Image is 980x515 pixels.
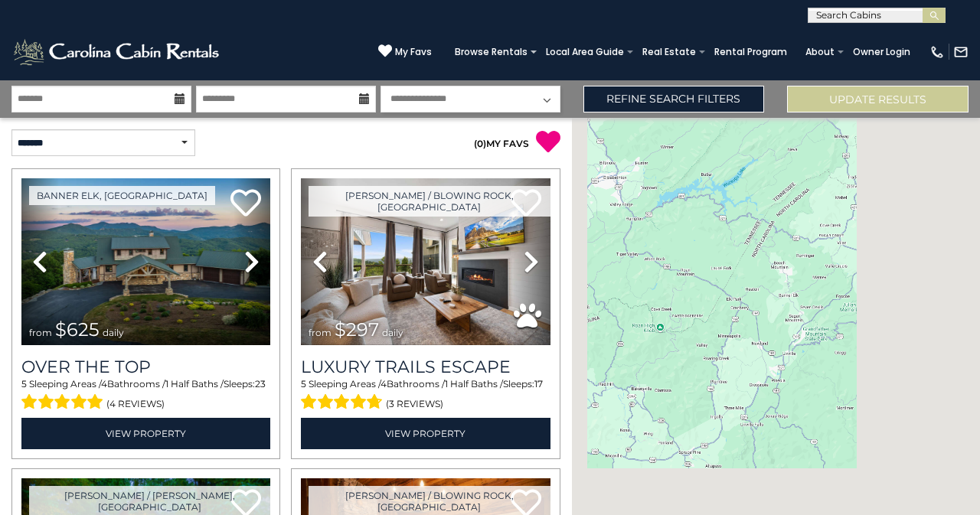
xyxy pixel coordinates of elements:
a: Over The Top [21,357,270,377]
span: 4 [101,378,107,390]
a: Browse Rentals [447,41,535,63]
img: White-1-2.png [11,37,224,67]
a: Add to favorites [230,187,261,220]
span: (4 reviews) [106,394,165,414]
span: 23 [255,378,266,390]
span: daily [382,327,403,338]
img: thumbnail_167153549.jpeg [21,178,270,345]
a: View Property [301,418,550,449]
a: About [798,41,842,63]
span: My Favs [395,45,432,59]
span: (3 reviews) [386,394,443,414]
span: 4 [381,378,387,390]
div: Sleeping Areas / Bathrooms / Sleeps: [21,377,270,414]
span: 5 [21,378,27,390]
a: Luxury Trails Escape [301,357,550,377]
a: View Property [21,418,270,449]
span: $297 [335,318,379,341]
a: [PERSON_NAME] / Blowing Rock, [GEOGRAPHIC_DATA] [309,186,550,217]
img: thumbnail_168695581.jpeg [301,178,550,345]
img: mail-regular-white.png [953,44,969,60]
a: My Favs [378,44,432,60]
span: 1 Half Baths / [165,378,224,390]
a: Local Area Guide [538,41,632,63]
a: Rental Program [707,41,795,63]
span: 1 Half Baths / [445,378,503,390]
a: Real Estate [635,41,704,63]
span: ( ) [474,138,486,149]
span: daily [103,327,124,338]
a: Refine Search Filters [583,86,765,112]
span: 0 [477,138,483,149]
span: from [29,327,52,338]
button: Update Results [787,86,969,112]
img: phone-regular-white.png [929,44,945,60]
span: from [309,327,332,338]
div: Sleeping Areas / Bathrooms / Sleeps: [301,377,550,414]
a: Banner Elk, [GEOGRAPHIC_DATA] [29,186,215,205]
a: Owner Login [845,41,918,63]
a: (0)MY FAVS [474,138,529,149]
span: $625 [55,318,100,341]
span: 5 [301,378,306,390]
span: 17 [534,378,543,390]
